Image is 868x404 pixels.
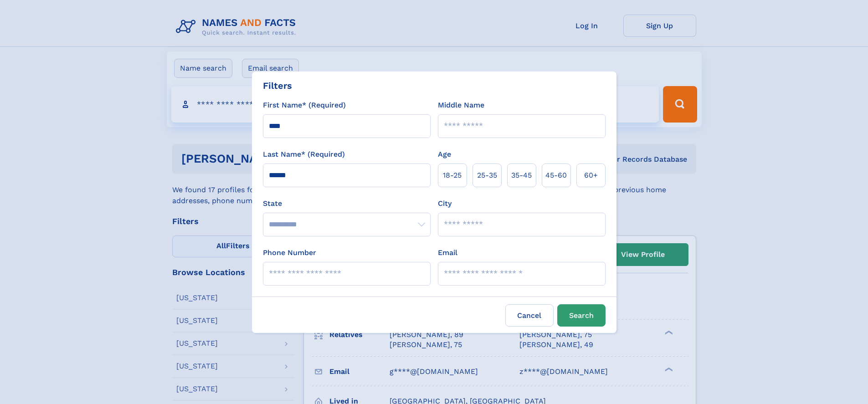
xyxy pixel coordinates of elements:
label: Phone Number [263,247,316,258]
span: 25‑35 [477,170,497,181]
label: State [263,198,431,209]
label: First Name* (Required) [263,100,346,111]
button: Search [557,304,606,327]
span: 45‑60 [545,170,567,181]
span: 35‑45 [511,170,532,181]
label: Cancel [505,304,554,327]
span: 60+ [584,170,598,181]
label: Age [438,149,451,160]
div: Filters [263,79,292,92]
label: Middle Name [438,100,484,111]
label: Email [438,247,457,258]
label: City [438,198,452,209]
label: Last Name* (Required) [263,149,345,160]
span: 18‑25 [443,170,462,181]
